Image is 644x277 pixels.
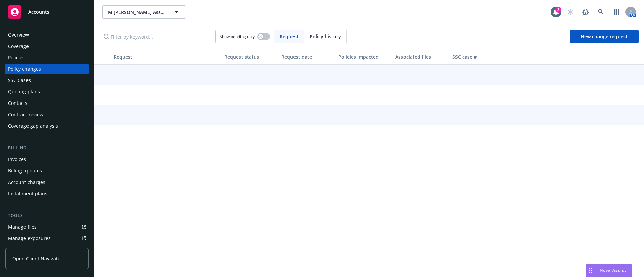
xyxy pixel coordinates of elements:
[5,222,89,232] a: Manage files
[5,41,89,52] a: Coverage
[12,255,62,262] span: Open Client Navigator
[8,75,31,86] div: SSC Cases
[220,33,255,39] span: Show pending only
[579,5,592,19] a: Report a Bug
[594,5,608,19] a: Search
[281,53,333,60] div: Request date
[5,165,89,176] a: Billing updates
[280,33,299,40] span: Request
[8,121,58,131] div: Coverage gap analysis
[5,3,89,21] a: Accounts
[8,188,47,199] div: Installment plans
[5,86,89,97] a: Quoting plans
[5,212,89,219] div: Tools
[5,233,89,244] a: Manage exposures
[5,75,89,86] a: SSC Cases
[338,53,390,60] div: Policies impacted
[8,109,43,120] div: Contract review
[570,30,639,43] a: New change request
[395,53,447,60] div: Associated files
[452,53,497,60] div: SSC case #
[8,177,45,188] div: Account charges
[5,98,89,109] a: Contacts
[5,52,89,63] a: Policies
[8,233,51,244] div: Manage exposures
[279,49,336,65] button: Request date
[224,53,276,60] div: Request status
[108,9,166,16] span: M [PERSON_NAME] Associates, LLC
[336,49,393,65] button: Policies impacted
[111,49,222,65] button: Request
[310,33,341,40] span: Policy history
[8,52,25,63] div: Policies
[8,98,28,109] div: Contacts
[581,33,628,40] span: New change request
[5,121,89,131] a: Coverage gap analysis
[5,177,89,188] a: Account charges
[586,264,594,277] div: Drag to move
[8,86,40,97] div: Quoting plans
[114,53,219,60] div: Request
[586,264,632,277] button: Nova Assist
[5,64,89,74] a: Policy changes
[8,222,37,232] div: Manage files
[8,154,26,165] div: Invoices
[28,9,49,15] span: Accounts
[450,49,500,65] button: SSC case #
[8,64,41,74] div: Policy changes
[5,109,89,120] a: Contract review
[610,5,623,19] a: Switch app
[5,29,89,40] a: Overview
[8,165,42,176] div: Billing updates
[8,41,29,52] div: Coverage
[100,30,216,43] input: Filter by keyword...
[5,145,89,151] div: Billing
[5,188,89,199] a: Installment plans
[563,5,577,19] a: Start snowing
[393,49,450,65] button: Associated files
[5,154,89,165] a: Invoices
[8,29,29,40] div: Overview
[222,49,279,65] button: Request status
[555,7,561,13] div: 8
[102,5,186,19] button: M [PERSON_NAME] Associates, LLC
[600,267,626,273] span: Nova Assist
